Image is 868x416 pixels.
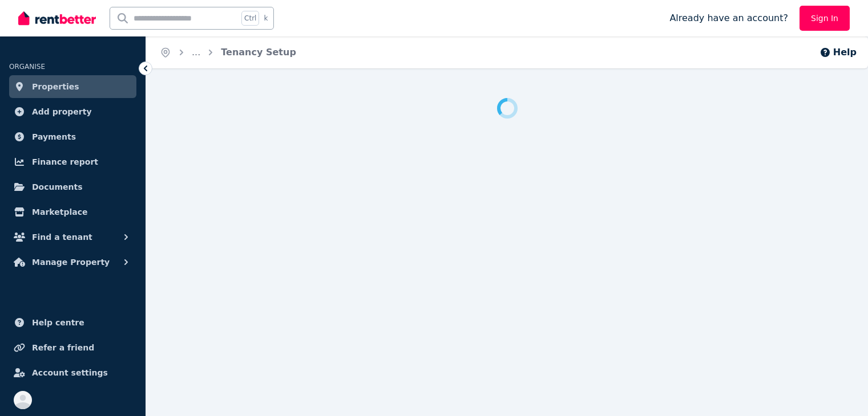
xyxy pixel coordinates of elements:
span: Documents [32,180,83,194]
span: Refer a friend [32,341,94,354]
a: Properties [9,75,136,98]
span: ORGANISE [9,63,45,71]
span: Already have an account? [669,11,788,25]
nav: Breadcrumb [146,36,310,68]
a: Finance report [9,150,136,173]
a: Payments [9,125,136,148]
span: Find a tenant [32,230,92,244]
button: Manage Property [9,251,136,274]
a: Account settings [9,361,136,384]
span: k [264,14,268,23]
span: Ctrl [241,11,259,26]
span: Add property [32,105,92,119]
a: Add property [9,100,136,123]
span: Tenancy Setup [221,46,296,59]
img: RentBetter [18,10,96,27]
a: ... [192,47,200,58]
a: Sign In [800,6,850,31]
span: Help centre [32,316,84,329]
span: Marketplace [32,205,87,219]
button: Help [819,46,857,59]
a: Documents [9,176,136,198]
span: Finance report [32,155,98,169]
button: Find a tenant [9,226,136,248]
a: Help centre [9,311,136,334]
span: Manage Property [32,255,110,269]
a: Refer a friend [9,336,136,359]
span: Payments [32,130,76,144]
span: Account settings [32,366,108,380]
span: Properties [32,80,79,93]
a: Marketplace [9,201,136,223]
